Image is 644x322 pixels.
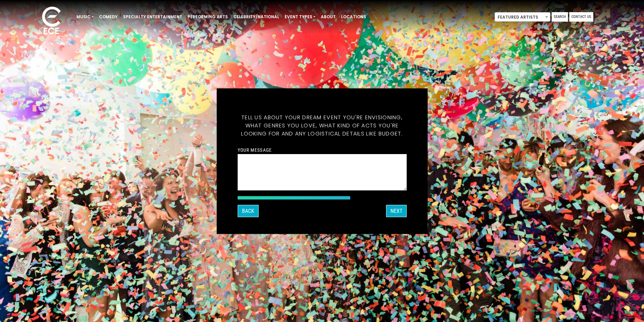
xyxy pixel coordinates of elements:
span: Featured Artists [495,13,550,22]
button: Next [386,205,407,217]
a: Celebrity/National [231,11,282,23]
a: Locations [338,11,369,23]
a: Specialty Entertainment [120,11,185,23]
button: Back [238,205,259,217]
img: ece_new_logo_whitev2-1.png [34,5,68,38]
a: Performing Arts [185,11,231,23]
a: Event Types [282,11,318,23]
label: Your message [238,147,272,153]
a: About [318,11,338,23]
a: Music [74,11,96,23]
a: Contact Us [569,12,593,22]
span: Featured Artists [495,12,550,22]
a: Search [552,12,568,22]
a: Comedy [96,11,120,23]
h5: Tell us about your dream event you're envisioning, what genres you love, what kind of acts you're... [238,105,407,146]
